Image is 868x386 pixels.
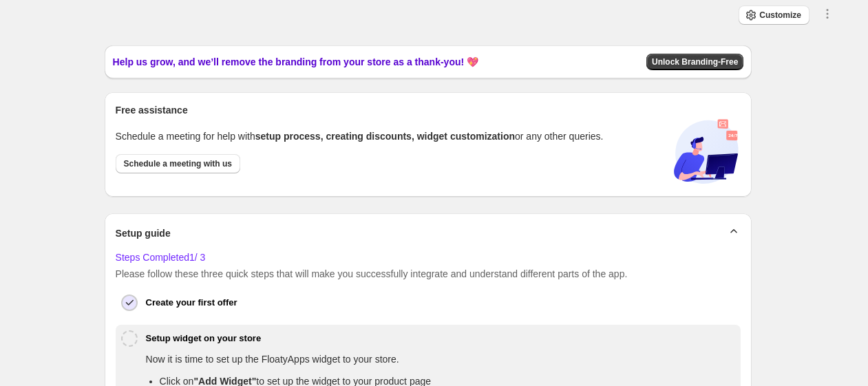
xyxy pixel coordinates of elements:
[116,226,171,240] span: Setup guide
[116,267,741,281] p: Please follow these three quick steps that will make you successfully integrate and understand di...
[146,352,733,366] p: Now it is time to set up the FloatyApps widget to your store.
[672,117,741,186] img: book-call-DYLe8nE5.svg
[116,154,240,173] a: Schedule a meeting with us
[146,296,237,310] h6: Create your first offer
[652,56,738,67] span: Unlock Branding-Free
[646,54,743,70] button: Unlock Branding-Free
[146,289,736,317] button: Create your first offer
[146,325,736,352] button: Setup widget on your store
[759,10,801,21] span: Customize
[113,55,478,69] span: Help us grow, and we’ll remove the branding from your store as a thank-you! 💖
[116,103,188,117] span: Free assistance
[124,158,232,169] span: Schedule a meeting with us
[739,6,809,25] button: Customize
[146,332,262,345] h6: Setup widget on your store
[116,129,604,143] p: Schedule a meeting for help with or any other queries.
[255,131,515,142] span: setup process, creating discounts, widget customization
[116,250,741,264] h6: Steps Completed 1 / 3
